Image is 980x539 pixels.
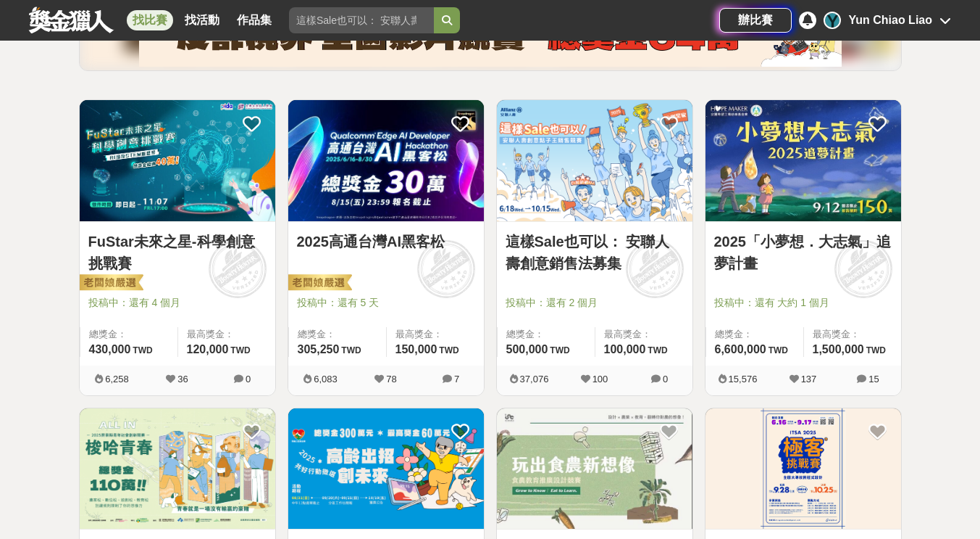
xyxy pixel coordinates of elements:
img: Cover Image [705,100,901,221]
a: 找活動 [179,10,225,30]
img: 老闆娘嚴選 [77,273,143,294]
input: 這樣Sale也可以： 安聯人壽創意銷售法募集 [289,7,434,33]
img: Cover Image [288,100,484,221]
a: 2025「小夢想．大志氣」追夢計畫 [714,231,892,274]
span: 15 [868,374,879,384]
a: FuStar未來之星-科學創意挑戰賽 [88,231,267,274]
span: 6,258 [105,374,129,384]
a: Cover Image [497,100,692,222]
span: 150,000 [395,343,437,355]
div: Y [824,12,841,29]
span: 500,000 [506,343,548,355]
span: 100,000 [604,343,646,355]
a: Cover Image [80,408,275,530]
img: Cover Image [705,408,901,530]
span: 投稿中：還有 2 個月 [506,295,684,310]
a: Cover Image [288,100,484,222]
span: 投稿中：還有 大約 1 個月 [714,295,892,310]
span: 總獎金： [715,327,795,342]
img: Cover Image [288,408,484,530]
span: TWD [866,345,886,355]
span: 最高獎金： [395,327,475,342]
img: Cover Image [497,100,692,221]
span: 最高獎金： [604,327,684,342]
span: 430,000 [89,343,131,355]
span: 305,250 [298,343,340,355]
span: 120,000 [187,343,229,355]
img: Cover Image [80,408,275,530]
span: 6,083 [314,374,338,384]
span: 78 [386,374,396,384]
span: 總獎金： [506,327,586,342]
span: 投稿中：還有 5 天 [297,295,475,310]
img: 老闆娘嚴選 [285,273,352,294]
a: 2025高通台灣AI黑客松 [297,231,475,252]
span: 投稿中：還有 4 個月 [88,295,267,310]
span: 7 [454,374,459,384]
a: 找比賽 [127,10,173,30]
a: 這樣Sale也可以： 安聯人壽創意銷售法募集 [506,231,684,274]
span: TWD [550,345,569,355]
a: 辦比賽 [719,8,792,33]
span: 137 [801,374,817,384]
img: Cover Image [80,100,275,221]
span: 最高獎金： [813,327,892,342]
span: 0 [663,374,668,384]
span: 總獎金： [89,327,169,342]
a: Cover Image [288,408,484,530]
a: Cover Image [80,100,275,222]
span: 100 [592,374,608,384]
span: 15,576 [729,374,758,384]
span: 最高獎金： [187,327,267,342]
div: Yun Chiao Liao [848,12,932,29]
a: Cover Image [705,408,901,530]
span: 6,600,000 [715,343,766,355]
span: TWD [768,345,788,355]
span: TWD [439,345,458,355]
span: TWD [648,345,667,355]
span: 1,500,000 [813,343,864,355]
span: TWD [230,345,250,355]
a: 作品集 [231,10,277,30]
span: TWD [133,345,152,355]
span: 36 [177,374,188,384]
span: TWD [341,345,361,355]
a: Cover Image [497,408,692,530]
span: 總獎金： [298,327,377,342]
a: Cover Image [705,100,901,222]
span: 37,076 [520,374,549,384]
span: 0 [246,374,251,384]
img: Cover Image [497,408,692,530]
